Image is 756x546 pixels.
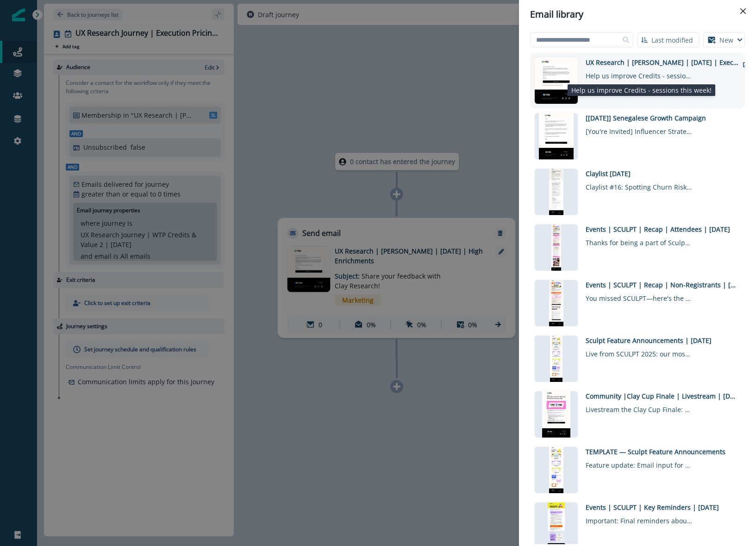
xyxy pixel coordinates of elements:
[586,178,692,192] div: Claylist #16: Spotting Churn Risk Proactively
[586,457,692,470] div: Feature update: Email input for Enrich Person action
[586,169,738,178] div: Claylist [DATE]
[586,113,738,123] div: [[DATE]] Senegalese Growth Campaign
[703,32,745,47] button: New
[586,290,692,303] div: You missed SCULPT—here's the recap
[586,401,692,414] div: Livestream the Clay Cup Finale: The last battle begins in just two hours
[586,224,738,234] div: Events | SCULPT | Recap | Attendees | [DATE]
[586,502,738,512] div: Events | SCULPT | Key Reminders | [DATE]
[586,336,738,345] div: Sculpt Feature Announcements | [DATE]
[586,391,738,401] div: Community |Clay Cup Finale | Livestream | [DATE]
[586,280,738,290] div: Events | SCULPT | Recap | Non-Registrants | [DATE]
[736,4,750,19] button: Close
[530,7,745,21] div: Email library
[586,345,692,359] div: Live from SCULPT 2025: our most powerful release yet
[586,234,692,248] div: Thanks for being a part of Sculpt 2025!
[637,32,700,47] button: Last modified
[586,57,738,67] div: UX Research | [PERSON_NAME] | [DATE] | Execution Pricing
[586,67,692,81] div: Help us improve Credits - sessions this week!
[738,57,753,71] button: external-link
[586,123,692,136] div: [You're Invited] Influencer Strategy with [PERSON_NAME] and [PERSON_NAME]
[586,512,692,526] div: Important: Final reminders about Sculpt 2025 (please read)
[586,447,738,457] div: TEMPLATE — Sculpt Feature Announcements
